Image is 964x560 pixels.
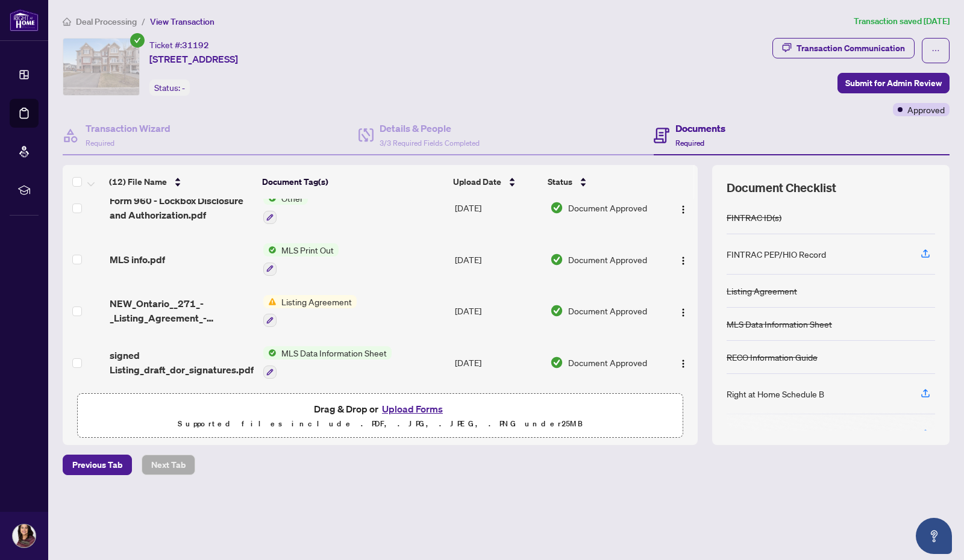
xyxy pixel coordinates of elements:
[110,252,165,267] span: MLS info.pdf
[380,121,480,135] h4: Details & People
[727,211,781,224] div: FINTRAC ID(s)
[104,165,257,199] th: (12) File Name
[182,40,209,51] span: 31192
[727,179,836,196] span: Document Checklist
[448,165,543,199] th: Upload Date
[149,79,190,96] div: Status:
[931,46,940,55] span: ellipsis
[453,175,501,188] span: Upload Date
[149,52,238,66] span: [STREET_ADDRESS]
[450,285,545,337] td: [DATE]
[86,138,114,148] span: Required
[263,346,392,379] button: Status IconMLS Data Information Sheet
[548,175,572,188] span: Status
[568,253,647,266] span: Document Approved
[110,296,254,325] span: NEW_Ontario__271_-_Listing_Agreement_-_Seller_Designated_Representation_Agreement_-_Authority_to_...
[550,253,563,266] img: Document Status
[837,73,950,93] button: Submit for Admin Review
[727,387,824,400] div: Right at Home Schedule B
[678,205,688,214] img: Logo
[63,17,71,26] span: home
[263,243,277,257] img: Status Icon
[110,348,254,377] span: signed Listing_draft_dor_signatures.pdf
[568,201,647,214] span: Document Approved
[263,191,308,224] button: Status IconOther
[263,295,357,328] button: Status IconListing Agreement
[674,301,693,320] button: Logo
[727,317,832,331] div: MLS Data Information Sheet
[854,14,950,28] article: Transaction saved [DATE]
[678,359,688,369] img: Logo
[727,247,826,261] div: FINTRAC PEP/HIO Record
[10,9,39,31] img: logo
[263,295,277,308] img: Status Icon
[72,455,122,474] span: Previous Tab
[142,14,145,28] li: /
[543,165,661,199] th: Status
[727,284,797,297] div: Listing Agreement
[263,243,339,276] button: Status IconMLS Print Out
[277,243,339,257] span: MLS Print Out
[674,353,693,372] button: Logo
[450,337,545,388] td: [DATE]
[550,356,563,369] img: Document Status
[149,38,209,52] div: Ticket #:
[182,82,185,93] span: -
[550,304,563,317] img: Document Status
[13,524,36,547] img: Profile Icon
[678,256,688,266] img: Logo
[845,73,942,93] span: Submit for Admin Review
[277,295,357,308] span: Listing Agreement
[568,356,647,369] span: Document Approved
[907,103,945,116] span: Approved
[450,234,545,285] td: [DATE]
[378,401,446,417] button: Upload Forms
[109,175,167,188] span: (12) File Name
[78,394,683,438] span: Drag & Drop orUpload FormsSupported files include .PDF, .JPG, .JPEG, .PNG under25MB
[797,39,905,58] div: Transaction Communication
[277,346,392,359] span: MLS Data Information Sheet
[110,193,254,222] span: Form 960 - Lockbox Disclosure and Authorization.pdf
[76,16,137,27] span: Deal Processing
[568,304,647,317] span: Document Approved
[142,455,195,475] button: Next Tab
[130,33,145,48] span: check-circle
[63,455,132,475] button: Previous Tab
[678,308,688,317] img: Logo
[916,518,952,554] button: Open asap
[772,38,915,58] button: Transaction Communication
[674,250,693,269] button: Logo
[450,182,545,234] td: [DATE]
[257,165,448,199] th: Document Tag(s)
[380,138,480,148] span: 3/3 Required Fields Completed
[263,346,277,359] img: Status Icon
[727,350,818,364] div: RECO Information Guide
[675,138,704,148] span: Required
[150,16,214,27] span: View Transaction
[675,121,725,135] h4: Documents
[314,401,446,417] span: Drag & Drop or
[86,121,171,135] h4: Transaction Wizard
[550,201,563,214] img: Document Status
[63,39,139,95] img: IMG-X12087856_1.jpg
[674,198,693,217] button: Logo
[85,417,675,431] p: Supported files include .PDF, .JPG, .JPEG, .PNG under 25 MB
